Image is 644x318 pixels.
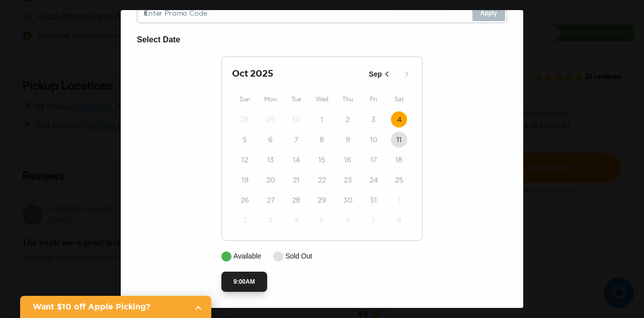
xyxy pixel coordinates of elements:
button: 15 [314,152,330,168]
time: 19 [242,175,249,185]
h2: Oct 2025 [232,67,366,81]
button: 22 [314,172,330,188]
button: 24 [365,172,381,188]
time: 5 [243,135,247,145]
button: 5 [314,212,330,228]
time: 13 [267,155,274,165]
div: Mon [258,93,283,105]
time: 18 [395,155,403,165]
time: 30 [343,195,353,205]
time: 21 [293,175,299,185]
time: 29 [266,114,275,124]
button: 4 [288,212,304,228]
button: 23 [340,172,356,188]
button: 1 [391,192,407,208]
time: 5 [319,215,324,225]
button: 7 [288,132,304,148]
time: 6 [268,135,273,145]
time: 28 [292,195,300,205]
time: 27 [267,195,275,205]
time: 14 [293,155,300,165]
button: 28 [237,111,253,128]
button: 13 [263,152,279,168]
time: 12 [242,155,248,165]
time: 31 [370,195,377,205]
div: Sat [386,93,412,105]
a: Want $10 off Apple Picking? [20,296,211,318]
button: 29 [263,111,279,128]
time: 8 [397,215,401,225]
button: 30 [288,111,304,128]
time: 20 [266,175,275,185]
button: 8 [391,212,407,228]
p: Sep [369,69,382,80]
button: 8 [314,132,330,148]
div: Thu [335,93,361,105]
button: 21 [288,172,304,188]
button: 28 [288,192,304,208]
time: 3 [371,114,376,124]
time: 1 [320,114,323,124]
p: Available [233,251,261,262]
time: 23 [344,175,352,185]
h2: Want $10 off Apple Picking? [33,301,186,313]
time: 24 [369,175,378,185]
button: Sep [366,66,395,83]
button: 31 [365,192,381,208]
div: Sun [232,93,258,105]
button: 18 [391,152,407,168]
time: 26 [240,195,249,205]
div: Fri [361,93,386,105]
button: 9:00AM [221,272,267,292]
button: 27 [263,192,279,208]
button: 2 [340,111,356,128]
button: 26 [237,192,253,208]
time: 29 [317,195,326,205]
button: 16 [340,152,356,168]
p: Sold Out [285,251,312,262]
time: 4 [294,215,298,225]
button: 12 [237,152,253,168]
button: 4 [391,111,407,128]
button: 3 [365,111,381,128]
time: 7 [294,135,298,145]
time: 9 [346,135,350,145]
time: 17 [370,155,377,165]
button: 2 [237,212,253,228]
time: 2 [346,114,350,124]
div: Wed [309,93,335,105]
time: 6 [346,215,350,225]
div: Tue [283,93,309,105]
button: 1 [314,111,330,128]
time: 28 [240,114,249,124]
button: 30 [340,192,356,208]
button: 14 [288,152,304,168]
time: 16 [344,155,351,165]
time: 2 [243,215,247,225]
button: 19 [237,172,253,188]
time: 30 [291,114,301,124]
time: 8 [319,135,324,145]
time: 1 [398,195,400,205]
time: 25 [395,175,404,185]
time: 22 [318,175,326,185]
button: 11 [391,132,407,148]
button: 6 [340,212,356,228]
time: 11 [396,135,401,145]
button: 9 [340,132,356,148]
h6: Select Date [137,33,507,46]
time: 4 [397,114,401,124]
time: 15 [318,155,326,165]
button: 7 [365,212,381,228]
button: 17 [365,152,381,168]
button: 29 [314,192,330,208]
button: 6 [263,132,279,148]
button: 25 [391,172,407,188]
button: 10 [365,132,381,148]
time: 10 [370,135,377,145]
time: 7 [371,215,375,225]
button: 20 [263,172,279,188]
button: 3 [263,212,279,228]
time: 3 [268,215,273,225]
button: 5 [237,132,253,148]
